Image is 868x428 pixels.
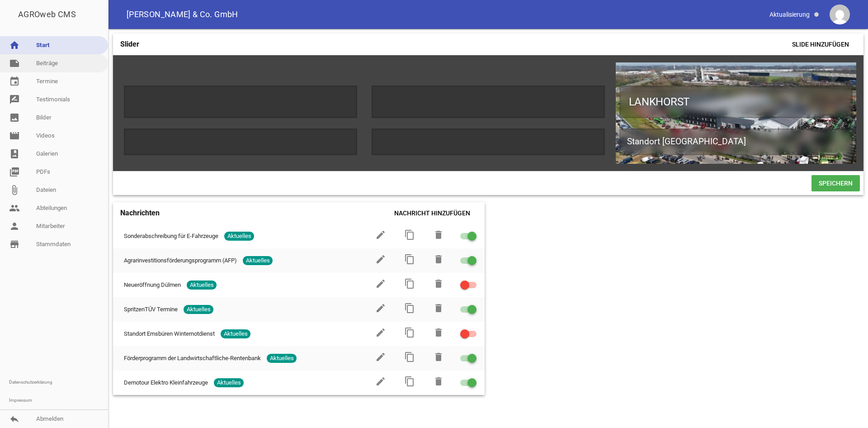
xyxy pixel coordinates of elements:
[375,381,386,388] a: edit
[404,352,415,362] i: content_copy
[404,376,415,387] i: content_copy
[9,76,20,87] i: event
[9,94,20,105] i: rate_review
[124,281,181,290] span: Neueröffnung Dülmen
[9,221,20,232] i: person
[124,232,218,241] span: Sonderabschreibung für E-Fahrzeuge
[120,37,139,52] h4: Slider
[433,327,444,338] i: delete
[375,376,386,387] i: edit
[184,305,213,314] span: Aktuelles
[267,354,297,363] span: Aktuelles
[404,303,415,314] i: content_copy
[433,352,444,362] i: delete
[375,229,386,240] i: edit
[619,86,853,118] h1: LANKHORST
[387,205,477,221] span: Nachricht hinzufügen
[120,206,160,220] h4: Nachrichten
[9,203,20,214] i: people
[124,378,208,387] span: Demotour Elektro Kleinfahrzeuge
[375,327,386,338] i: edit
[224,232,254,241] span: Aktuelles
[9,112,20,123] i: image
[127,10,238,19] span: [PERSON_NAME] & Co. GmbH
[404,327,415,338] i: content_copy
[433,376,444,387] i: delete
[9,130,20,141] i: movie
[221,329,250,338] span: Aktuelles
[433,303,444,314] i: delete
[433,229,444,240] i: delete
[375,278,386,289] i: edit
[433,278,444,289] i: delete
[124,354,261,363] span: Förderprogramm der Landwirtschaftliche-Rentenbank
[375,303,386,314] i: edit
[404,278,415,289] i: content_copy
[9,166,20,177] i: picture_as_pdf
[124,305,178,314] span: SpritzenTÜV Termine
[375,308,386,315] a: edit
[9,148,20,159] i: photo_album
[9,40,20,51] i: home
[9,239,20,250] i: store_mall_directory
[9,414,20,424] i: reply
[375,259,386,266] a: edit
[124,329,215,338] span: Standort Emsbüren Winternotdienst
[375,352,386,362] i: edit
[375,284,386,290] a: edit
[375,235,386,242] a: edit
[811,175,860,191] span: Speichern
[9,185,20,195] i: attach_file
[404,229,415,240] i: content_copy
[404,254,415,265] i: content_copy
[619,128,853,155] h2: Standort [GEOGRAPHIC_DATA]
[214,378,244,387] span: Aktuelles
[375,357,386,364] a: edit
[375,254,386,265] i: edit
[124,256,237,265] span: Agrarinvestitionsförderungsprogramm (AFP)
[9,58,20,69] i: note
[187,281,217,290] span: Aktuelles
[243,256,273,265] span: Aktuelles
[375,333,386,339] a: edit
[433,254,444,265] i: delete
[785,36,856,52] span: Slide hinzufügen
